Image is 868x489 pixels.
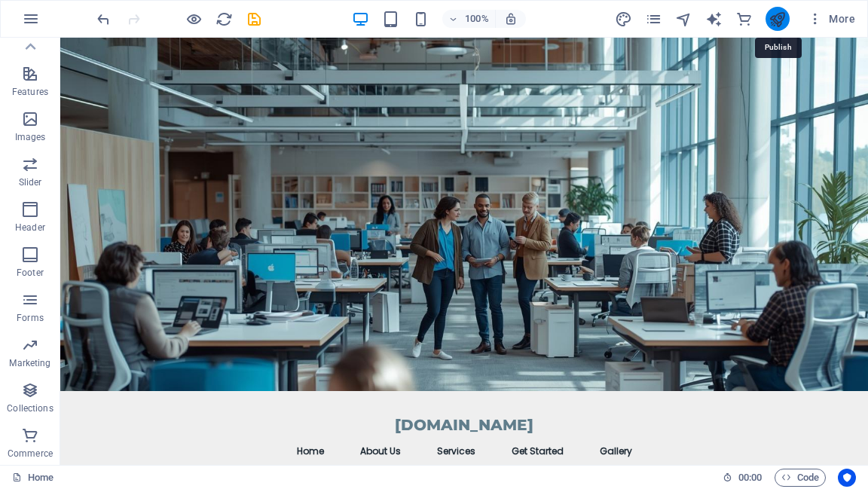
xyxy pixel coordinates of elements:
[738,469,762,487] span: 00 00
[766,7,790,31] button: publish
[723,469,763,487] h6: Session time
[215,11,233,28] i: Reload page
[9,357,50,369] p: Marketing
[749,472,751,483] span: :
[17,267,44,279] p: Footer
[808,11,855,26] span: More
[7,402,53,414] p: Collections
[838,469,856,487] button: Usercentrics
[19,176,42,188] p: Slider
[465,10,489,28] h6: 100%
[94,10,112,28] button: undo
[705,11,723,28] i: AI Writer
[775,469,826,487] button: Code
[95,11,112,28] i: Undo: Change text (Ctrl+Z)
[12,86,48,98] p: Features
[8,448,53,460] p: Commerce
[15,131,46,143] p: Images
[781,469,819,487] span: Code
[504,12,518,26] i: On resize automatically adjust zoom level to fit chosen device.
[615,10,633,28] button: design
[245,10,263,28] button: save
[705,10,723,28] button: text_generator
[12,469,53,487] a: Home
[645,10,663,28] button: pages
[215,10,233,28] button: reload
[735,10,753,28] button: commerce
[675,11,692,28] i: Navigator
[442,10,496,28] button: 100%
[615,11,632,28] i: Design (Ctrl+Alt+Y)
[675,10,693,28] button: navigator
[185,10,203,28] button: Click here to leave preview mode and continue editing
[802,7,861,31] button: More
[15,222,45,234] p: Header
[735,11,753,28] i: Commerce
[645,11,662,28] i: Pages (Ctrl+Alt+S)
[17,312,44,324] p: Forms
[246,11,263,28] i: Save (Ctrl+S)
